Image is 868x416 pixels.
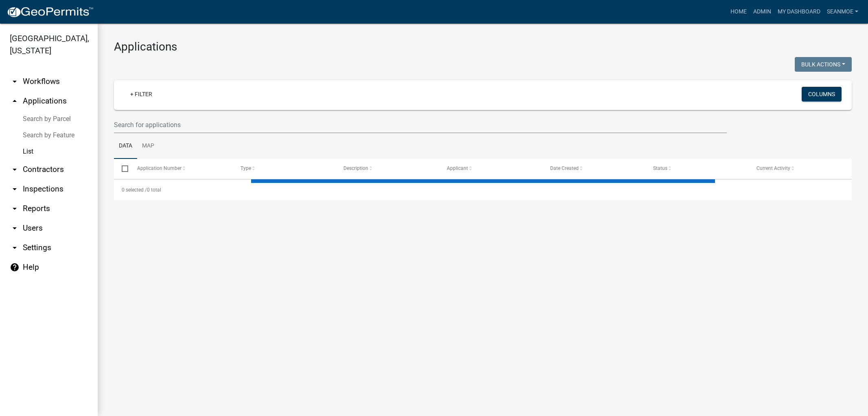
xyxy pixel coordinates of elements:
datatable-header-cell: Status [645,159,749,178]
i: help [10,262,20,272]
span: Applicant [447,165,468,171]
a: Admin [750,4,774,20]
span: Type [241,165,251,171]
span: 0 selected / [122,187,147,193]
span: Description [344,165,369,171]
i: arrow_drop_down [10,204,20,214]
datatable-header-cell: Current Activity [748,159,852,178]
span: Current Activity [756,165,790,171]
span: Status [653,165,667,171]
i: arrow_drop_down [10,243,20,253]
i: arrow_drop_up [10,96,20,106]
datatable-header-cell: Select [114,159,129,178]
a: + Filter [124,87,159,101]
a: SeanMoe [824,4,861,20]
a: Map [137,133,159,159]
datatable-header-cell: Date Created [542,159,645,178]
h3: Applications [114,40,852,54]
datatable-header-cell: Type [233,159,336,178]
button: Columns [802,87,842,101]
span: Date Created [550,165,579,171]
a: Home [727,4,750,20]
datatable-header-cell: Applicant [439,159,542,178]
datatable-header-cell: Application Number [129,159,233,178]
a: My Dashboard [774,4,824,20]
i: arrow_drop_down [10,184,20,194]
div: 0 total [114,180,852,200]
datatable-header-cell: Description [336,159,439,178]
a: Data [114,133,137,159]
input: Search for applications [114,117,727,133]
span: Application Number [138,165,182,171]
i: arrow_drop_down [10,77,20,86]
button: Bulk Actions [795,57,852,72]
i: arrow_drop_down [10,165,20,174]
i: arrow_drop_down [10,223,20,233]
